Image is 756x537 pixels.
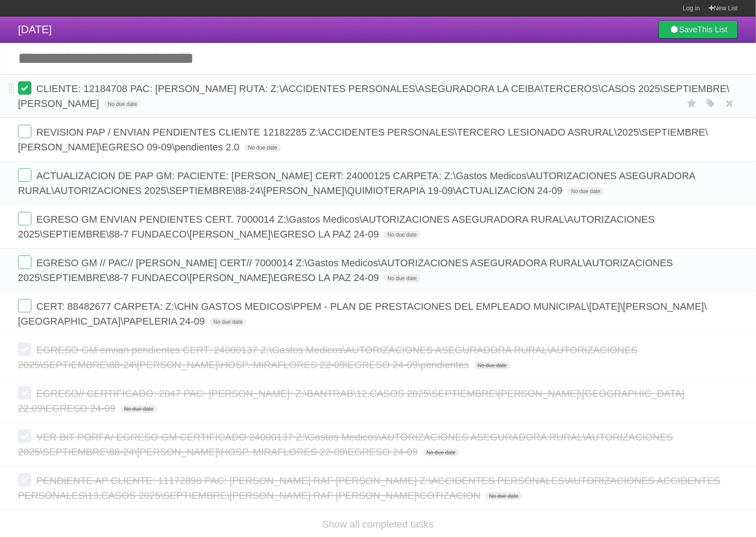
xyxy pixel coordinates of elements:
label: Done [18,255,31,269]
span: ACTUALIZACION DE PAP GM: PACIENTE: [PERSON_NAME] CERT: 24000125 CARPETA: Z:\Gastos Medicos\AUTORI... [18,170,695,196]
span: CERT: 88482677 CARPETA: Z:\CHN GASTOS MEDICOS\PPEM - PLAN DE PRESTACIONES DEL EMPLEADO MUNICIPAL\... [18,301,707,327]
span: EGRESO// CERTIFICADO: 2047 PAC: [PERSON_NAME]: Z:\BANTRAB\12.CASOS 2025\SEPTIEMBRE\[PERSON_NAME]\... [18,388,685,414]
label: Done [18,386,31,400]
span: [DATE] [18,23,52,35]
label: Done [18,212,31,225]
span: No due date [384,231,420,239]
a: Show all completed tasks [322,519,434,530]
span: PENDIENTE AP CLIENTE: 11172898 PAC: [PERSON_NAME] RAF [PERSON_NAME] Z:\ACCIDENTES PERSONALES\AUTO... [18,475,721,501]
span: No due date [486,492,522,500]
label: Done [18,168,31,182]
span: EGRESO GM // PAC// [PERSON_NAME] CERT// 7000014 Z:\Gastos Medicos\AUTORIZACIONES ASEGURADORA RURA... [18,257,673,283]
label: Done [18,299,31,313]
label: Done [18,430,31,443]
b: This List [698,25,728,34]
span: EGRESO GM envian pendientes CERT. 24000137 Z:\Gastos Medicos\AUTORIZACIONES ASEGURADORA RURAL\AUT... [18,344,638,370]
span: No due date [210,318,246,326]
span: VER BIT PORFA/ EGRESO GM CERTIFICADO 24000137 Z:\Gastos Medicos\AUTORIZACIONES ASEGURADORA RURAL\... [18,431,673,458]
a: SaveThis List [659,21,738,39]
span: REVISION PAP / ENVIAN PENDIENTES CLIENTE 12182285 Z:\ACCIDENTES PERSONALES\TERCERO LESIONADO ASRU... [18,127,708,153]
label: Done [18,473,31,487]
label: Done [18,81,31,95]
span: No due date [104,100,140,108]
label: Done [18,343,31,356]
span: EGRESO GM ENVIAN PENDIENTES CERT. 7000014 Z:\Gastos Medicos\AUTORIZACIONES ASEGURADORA RURAL\AUTO... [18,214,655,240]
span: No due date [568,187,604,195]
span: No due date [244,144,281,152]
span: No due date [121,405,157,413]
span: No due date [474,361,510,370]
span: No due date [423,449,459,457]
label: Done [18,125,31,138]
span: CLIENTE: 12184708 PAC: [PERSON_NAME] RUTA: Z:\ACCIDENTES PERSONALES\ASEGURADORA LA CEIBA\TERCEROS... [18,83,730,109]
label: Star task [683,96,700,111]
span: No due date [384,274,420,282]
